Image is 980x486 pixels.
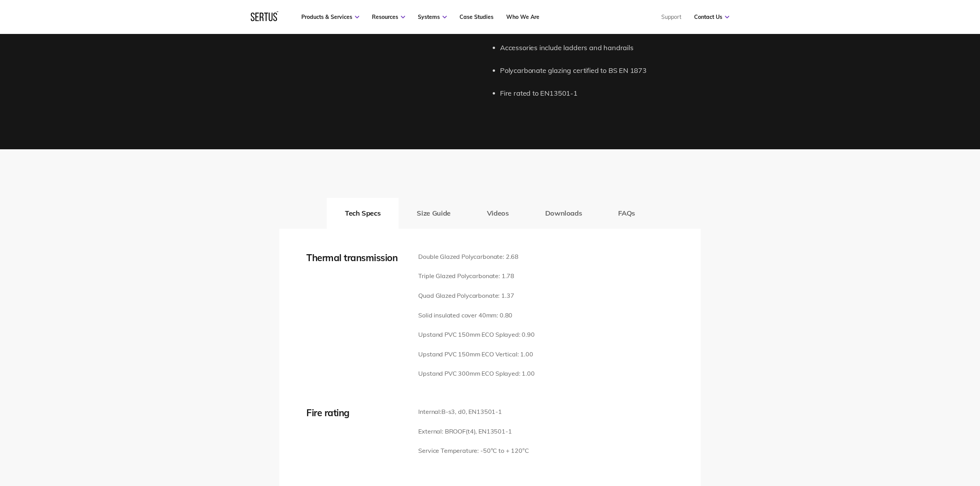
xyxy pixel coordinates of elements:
[418,310,534,321] p: Solid insulated cover 40mm: 0.80
[469,198,527,229] button: Videos
[661,13,681,20] a: Support
[418,446,529,456] p: Service Temperature: -50°C to + 120°C
[500,88,701,99] li: Fire rated to EN13501-1
[527,198,600,229] button: Downloads
[418,291,534,301] p: Quad Glazed Polycarbonate: 1.37
[301,13,359,20] a: Products & Services
[418,427,449,435] span: External: B
[418,271,534,281] p: Triple Glazed Polycarbonate: 1.78
[418,252,534,262] p: Double Glazed Polycarbonate: 2.68
[418,13,447,20] a: Systems
[600,198,653,229] button: FAQs
[418,369,534,379] p: Upstand PVC 300mm ECO Splayed: 1.00
[399,198,468,229] button: Size Guide
[449,427,466,435] span: ROOF
[460,13,493,20] a: Case Studies
[500,65,701,76] li: Polycarbonate glazing certified to BS EN 1873
[306,407,407,418] div: Fire rating
[466,427,512,435] span: (t4), EN13501-1
[694,13,729,20] a: Contact Us
[841,397,980,486] iframe: Chat Widget
[418,349,534,359] p: Upstand PVC 150mm ECO Vertical: 1.00
[441,408,502,415] span: B-s3, d0, EN13501-1
[372,13,405,20] a: Resources
[418,330,534,340] p: Upstand PVC 150mm ECO Splayed: 0.90
[418,407,529,417] p: Internal:
[306,252,407,263] div: Thermal transmission
[506,13,539,20] a: Who We Are
[500,42,701,54] li: Accessories include ladders and handrails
